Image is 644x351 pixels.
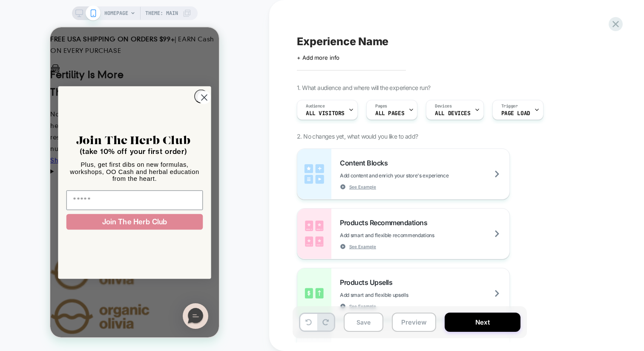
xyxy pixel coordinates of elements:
[16,186,152,202] button: Join The Herb Club
[392,313,436,332] button: Preview
[344,313,383,332] button: Save
[501,103,518,109] span: Trigger
[340,278,397,287] span: Products Upsells
[340,218,431,227] span: Products Recommendations
[144,62,158,75] button: Close dialog
[445,313,520,332] button: Next
[29,119,137,128] span: (take 10% off your first order)
[297,84,430,91] span: 1. What audience and where will the experience run?
[306,103,325,109] span: Audience
[306,110,345,116] span: All Visitors
[375,110,404,116] span: ALL PAGES
[340,159,392,167] span: Content Blocks
[340,292,451,298] span: Add smart and flexible upsells
[349,303,376,309] span: See Example
[145,6,178,20] span: Theme: MAIN
[375,103,387,109] span: Pages
[501,110,530,116] span: Page Load
[132,276,158,302] div: Messenger Dummy Widget
[104,6,128,20] span: HOMEPAGE
[349,184,376,190] span: See Example
[435,110,470,116] span: ALL DEVICES
[435,103,451,109] span: Devices
[340,232,477,238] span: Add smart and flexible recommendations
[297,35,388,48] span: Experience Name
[16,162,152,182] input: Email
[297,133,418,140] span: 2. No changes yet, what would you like to add?
[340,172,491,179] span: Add content and enrich your store's experience
[297,54,339,61] span: + Add more info
[349,244,376,249] span: See Example
[26,108,141,119] span: Join The Herb Club
[20,133,149,154] span: Plus, get first dibs on new formulas, workshops, OO Cash and herbal education from the heart.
